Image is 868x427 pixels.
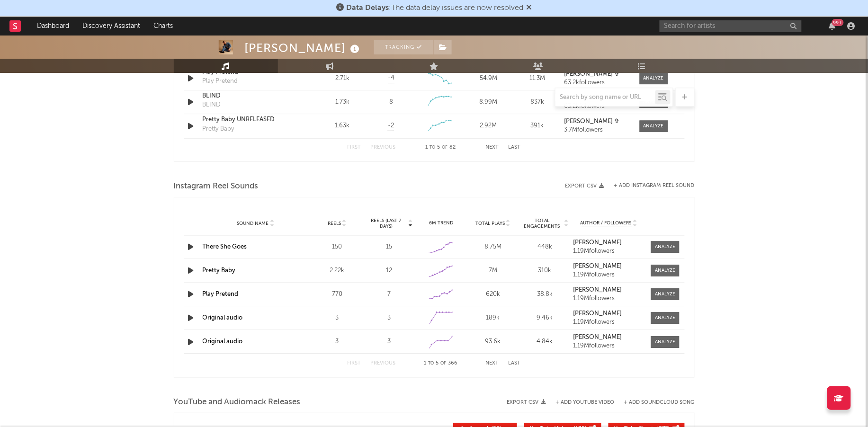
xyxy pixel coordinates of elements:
div: 3 [366,337,413,347]
div: 189k [469,313,517,323]
div: 3 [313,337,361,347]
button: Tracking [374,40,433,54]
div: 620k [469,290,517,299]
a: Charts [147,17,179,36]
strong: [PERSON_NAME] ✞ [564,71,619,77]
span: Reels (last 7 days) [366,218,407,229]
strong: [PERSON_NAME] [573,263,622,269]
div: 1.19M followers [573,248,644,255]
div: 11.3M [515,74,559,83]
div: 1.63k [321,121,365,131]
button: Export CSV [565,183,605,189]
div: 1 5 366 [415,358,467,369]
div: 391k [515,121,559,131]
a: [PERSON_NAME] [573,334,644,341]
button: Previous [371,145,396,150]
span: Data Delays [346,4,389,12]
div: 15 [366,242,413,252]
span: Sound Name [237,221,268,226]
div: 6M Trend [418,220,465,227]
span: Author / Followers [581,220,632,226]
a: There She Goes [203,244,247,250]
button: + Add SoundCloud Song [615,400,695,405]
span: Total Plays [475,221,505,226]
div: 3.7M followers [564,127,630,133]
span: -2 [388,121,394,131]
button: Last [509,145,521,150]
div: + Add YouTube Video [546,400,615,405]
div: [PERSON_NAME] [245,40,362,56]
div: 1.19M followers [573,295,644,302]
button: + Add Instagram Reel Sound [614,183,695,188]
a: [PERSON_NAME] [573,240,644,246]
strong: [PERSON_NAME] [573,287,622,293]
div: 4.84k [521,337,569,347]
div: 54.9M [466,74,510,83]
button: + Add SoundCloud Song [624,400,695,405]
span: Dismiss [526,4,532,12]
strong: [PERSON_NAME] [573,334,622,340]
div: 770 [313,290,361,299]
button: Next [486,361,499,366]
div: 12 [366,266,413,276]
span: of [440,361,446,365]
div: 2.92M [466,121,510,131]
a: Original audio [203,338,243,345]
button: Previous [371,361,396,366]
a: [PERSON_NAME] ✞ [564,71,630,78]
div: 99 + [832,19,844,26]
a: Original audio [203,315,243,321]
button: 99+ [829,22,836,30]
span: Instagram Reel Sounds [174,181,259,192]
div: 2.71k [321,74,365,83]
button: First [348,361,361,366]
div: 310k [521,266,569,276]
span: of [442,145,448,150]
div: Play Pretend [203,77,238,86]
a: Dashboard [30,17,76,36]
div: 448k [521,242,569,252]
button: Next [486,145,499,150]
div: 1.19M followers [573,343,644,349]
span: to [430,145,436,150]
div: 7 [366,290,413,299]
input: Search for artists [660,20,802,32]
a: [PERSON_NAME] ✞ [564,118,630,125]
button: Export CSV [507,400,546,405]
input: Search by song name or URL [555,94,655,101]
div: 3 [366,313,413,323]
a: Pretty Baby [203,267,236,274]
div: 63.2k followers [564,80,630,86]
span: to [428,361,434,365]
div: 150 [313,242,361,252]
div: 7M [469,266,517,276]
a: Pretty Baby UNRELEASED [203,115,302,125]
button: + Add YouTube Video [556,400,615,405]
span: Total Engagements [521,218,563,229]
a: [PERSON_NAME] [573,287,644,294]
strong: [PERSON_NAME] ✞ [564,118,619,125]
span: Reels [328,221,341,226]
div: 1.19M followers [573,272,644,278]
div: + Add Instagram Reel Sound [605,183,695,188]
a: [PERSON_NAME] [573,311,644,317]
span: -4 [388,73,394,83]
button: First [348,145,361,150]
div: 1 5 82 [415,142,467,153]
strong: [PERSON_NAME] [573,240,622,246]
div: 9.46k [521,313,569,323]
a: Play Pretend [203,291,239,297]
div: Pretty Baby [203,125,234,134]
div: 1.19M followers [573,319,644,326]
div: 3 [313,313,361,323]
button: Last [509,361,521,366]
a: Discovery Assistant [76,17,147,36]
div: 38.8k [521,290,569,299]
div: 93.6k [469,337,517,347]
span: YouTube and Audiomack Releases [174,397,301,408]
div: 2.22k [313,266,361,276]
div: 8.75M [469,242,517,252]
span: : The data delay issues are now resolved [346,4,523,12]
a: [PERSON_NAME] [573,263,644,270]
